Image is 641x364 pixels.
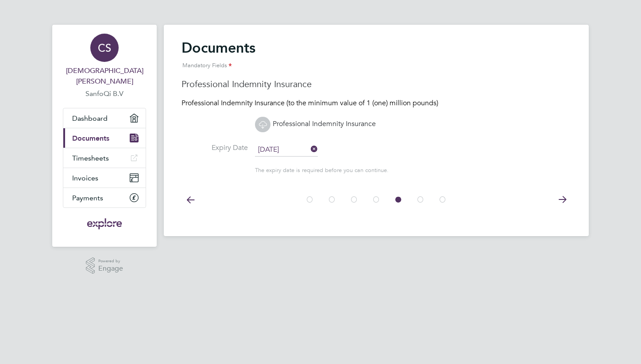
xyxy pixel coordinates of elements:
span: CS [98,42,111,54]
label: Expiry Date [181,143,248,153]
a: CS[DEMOGRAPHIC_DATA][PERSON_NAME] [63,34,146,87]
img: exploregroup-logo-retina.png [86,217,123,231]
span: Documents [72,134,109,142]
a: Invoices [63,168,146,188]
p: Professional Indemnity Insurance (to the minimum value of 1 (one) million pounds) [181,99,571,108]
span: Christian Sitepu [63,65,146,87]
a: Go to home page [63,217,146,231]
nav: Main navigation [52,25,157,247]
a: Timesheets [63,148,146,168]
input: Select one [255,143,318,157]
span: Timesheets [72,154,109,162]
span: Powered by [98,257,123,265]
h2: Documents [181,39,571,75]
span: Engage [98,265,123,272]
span: Invoices [72,174,98,182]
span: Payments [72,194,103,202]
div: Mandatory Fields [181,57,571,75]
h3: Professional Indemnity Insurance [181,78,571,90]
a: Dashboard [63,108,146,128]
span: The expiry date is required before you can continue. [255,167,389,174]
a: Powered byEngage [86,257,124,274]
a: Payments [63,188,146,207]
a: Documents [63,128,146,148]
span: Dashboard [72,114,108,123]
a: Professional Indemnity Insurance [255,119,376,128]
a: SanfoQi B.V [63,88,146,99]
